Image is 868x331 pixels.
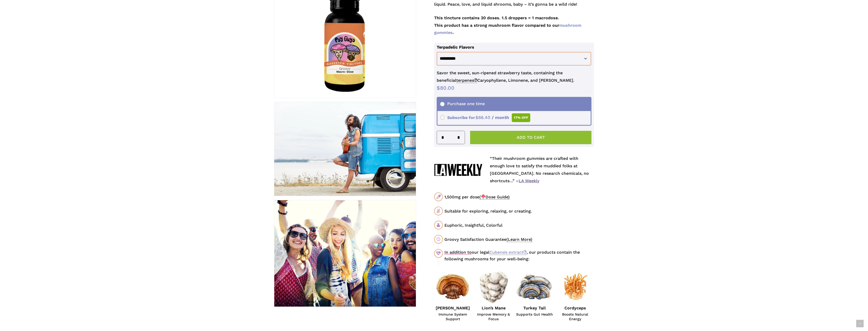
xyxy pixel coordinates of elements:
[479,195,510,200] span: ( Dose Guide)
[440,101,485,106] span: Purchase one time
[437,85,454,91] bdi: 80.00
[434,268,472,306] img: Red Reishi Mushroom Illustration
[476,115,490,120] span: 66.40
[437,69,592,84] p: Savor the sweet, sun-ripened strawberry taste, containing the beneficial Caryophyllene, Limonene,...
[475,268,512,306] img: Lions Mane Mushroom Illustration
[490,155,594,185] p: “Their mushroom gummies are crafted with enough love to satisfy the muddied folks at [GEOGRAPHIC_...
[564,306,586,310] strong: Cordyceps
[556,312,594,321] span: Boosts Natural Energy
[489,250,527,255] a: Cubensis extract
[856,320,864,327] a: Back to top
[444,250,472,255] u: In addition to
[556,268,594,306] img: Cordyceps Mushroom Illustration
[444,236,594,243] div: Groovy Satisfaction Guarantee
[456,78,477,83] span: terpenes
[470,131,592,144] button: Add to cart
[516,312,553,317] span: Supports Gut Health
[444,194,594,200] div: 1,500mg per dose
[440,115,531,120] span: Subscribe for
[436,306,470,310] strong: [PERSON_NAME]
[516,268,553,306] img: Turkey Tail Mushroom Illustration
[519,178,539,183] a: LA Weekly
[523,306,546,310] strong: Turkey Tail
[446,131,455,144] input: Product quantity
[481,195,485,199] img: 🍄
[444,249,594,262] div: our legal , our products contain the following mushrooms for your well-being:
[506,237,532,242] span: (Learn More)
[482,306,506,310] strong: Lion’s Mane
[492,115,509,120] span: / month
[475,312,512,321] span: Improve Memory & Focus
[444,208,594,214] div: Suitable for exploring, relaxing, or creating.
[437,85,440,91] span: $
[444,222,594,228] div: Euphoric, Insightful, Colorful
[434,15,559,20] strong: This tincture contains 20 doses. 1.5 droppers = 1 macrodose.
[437,45,474,50] label: Terpadelic Flavors
[434,164,482,176] img: La Weekly Logo
[434,312,472,321] span: Immune System Support
[476,115,478,120] span: $
[434,23,581,35] strong: This product has a strong mushroom flavor compared to our .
